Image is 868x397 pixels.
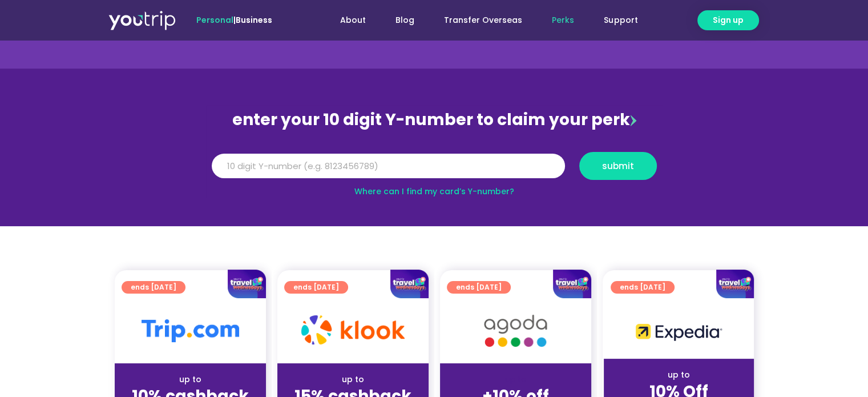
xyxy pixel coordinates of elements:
a: Sign up [697,10,759,30]
div: enter your 10 digit Y-number to claim your perk [206,105,663,135]
a: Transfer Overseas [429,10,537,31]
input: 10 digit Y-number (e.g. 8123456789) [212,154,565,179]
div: up to [613,369,745,381]
span: | [196,14,272,26]
button: submit [579,152,657,180]
div: up to [286,374,419,386]
span: submit [602,162,634,170]
span: Personal [196,14,233,26]
a: Where can I find my card’s Y-number? [354,186,514,197]
a: Business [236,14,272,26]
a: About [325,10,381,31]
div: up to [124,374,257,386]
a: Support [589,10,652,31]
a: Perks [537,10,589,31]
span: up to [505,374,526,385]
nav: Menu [303,10,652,31]
form: Y Number [212,152,657,189]
a: Blog [381,10,429,31]
span: Sign up [713,14,744,26]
